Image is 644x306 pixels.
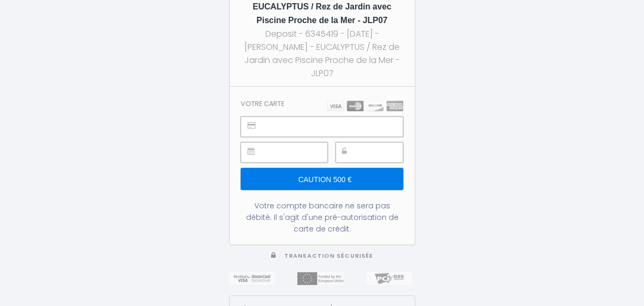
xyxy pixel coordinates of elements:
[241,100,284,108] h3: Votre carte
[241,200,403,235] div: Votre compte bancaire ne sera pas débité. Il s'agit d'une pré-autorisation de carte de crédit.
[264,143,327,162] iframe: Secure payment input frame
[359,143,403,162] iframe: Secure payment input frame
[241,168,403,190] input: Caution 500 €
[264,117,402,136] iframe: Secure payment input frame
[239,27,405,80] div: Deposit - 6345419 - [DATE] - [PERSON_NAME] - EUCALYPTUS / Rez de Jardin avec Piscine Proche de la...
[327,101,403,111] img: carts.png
[284,252,373,260] span: Transaction sécurisée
